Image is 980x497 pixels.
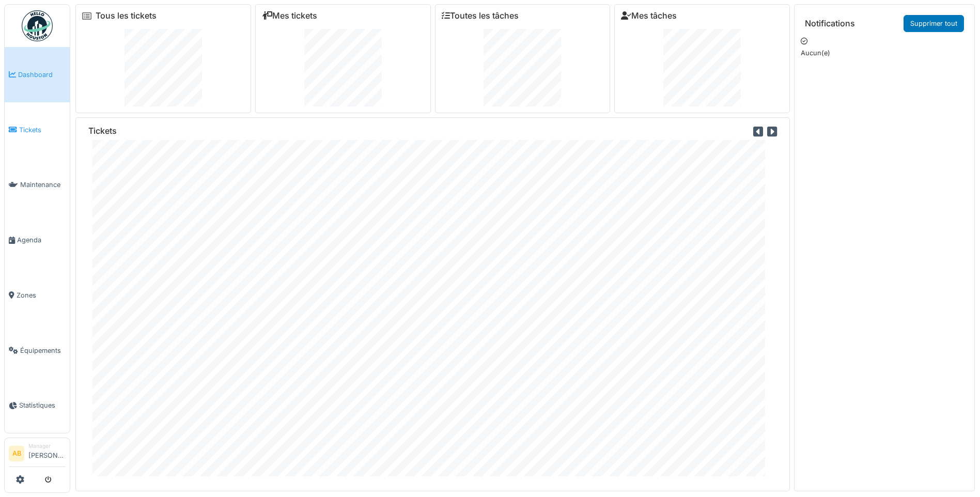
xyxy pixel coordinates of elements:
[18,70,66,80] span: Dashboard
[17,290,66,300] span: Zones
[5,378,70,433] a: Statistiques
[805,19,855,28] h6: Notifications
[5,47,70,102] a: Dashboard
[88,126,117,136] h6: Tickets
[20,180,66,190] span: Maintenance
[19,125,66,135] span: Tickets
[9,446,24,461] li: AB
[17,235,66,245] span: Agenda
[96,11,157,21] a: Tous les tickets
[904,15,964,32] a: Supprimer tout
[20,346,66,355] span: Équipements
[5,102,70,158] a: Tickets
[28,442,66,464] li: [PERSON_NAME]
[442,11,519,21] a: Toutes les tâches
[5,323,70,378] a: Équipements
[621,11,677,21] a: Mes tâches
[19,400,66,410] span: Statistiques
[5,268,70,323] a: Zones
[262,11,317,21] a: Mes tickets
[28,442,66,450] div: Manager
[5,158,70,213] a: Maintenance
[5,212,70,268] a: Agenda
[801,48,968,58] p: Aucun(e)
[9,442,66,467] a: AB Manager[PERSON_NAME]
[22,10,53,41] img: Badge_color-CXgf-gQk.svg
